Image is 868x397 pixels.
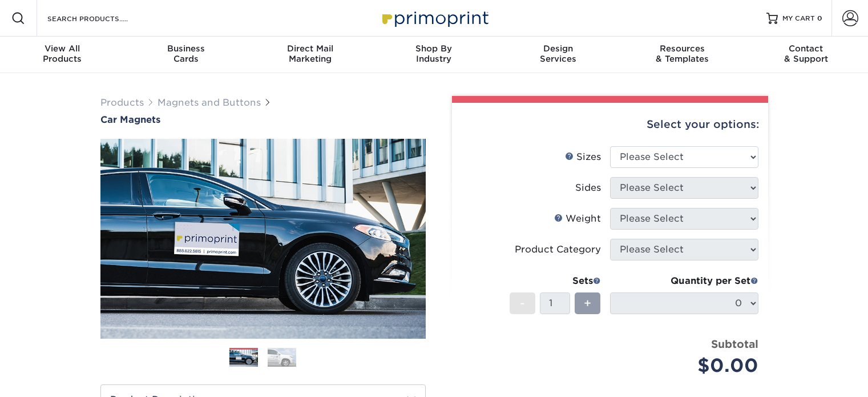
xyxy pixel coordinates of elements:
[496,43,620,64] div: Services
[744,43,868,54] span: Contact
[584,295,591,312] span: +
[510,274,601,288] div: Sets
[520,295,525,312] span: -
[100,97,144,108] a: Products
[100,114,426,125] a: Car Magnets
[744,37,868,73] a: Contact& Support
[377,6,491,30] img: Primoprint
[575,181,601,195] div: Sides
[496,37,620,73] a: DesignServices
[620,43,744,54] span: Resources
[565,150,601,164] div: Sizes
[711,338,758,350] strong: Subtotal
[124,43,248,64] div: Cards
[100,126,426,351] img: Car Magnets 01
[46,11,158,25] input: SEARCH PRODUCTS.....
[229,348,258,368] img: Magnets and Buttons 01
[619,352,758,379] div: $0.00
[620,43,744,64] div: & Templates
[554,212,601,226] div: Weight
[817,14,822,22] span: 0
[372,37,496,73] a: Shop ByIndustry
[620,37,744,73] a: Resources& Templates
[496,43,620,54] span: Design
[268,348,296,367] img: Magnets and Buttons 02
[372,43,496,64] div: Industry
[248,43,372,54] span: Direct Mail
[248,37,372,73] a: Direct MailMarketing
[372,43,496,54] span: Shop By
[515,243,601,256] div: Product Category
[124,43,248,54] span: Business
[100,114,160,125] span: Car Magnets
[744,43,868,64] div: & Support
[461,103,759,146] div: Select your options:
[158,97,261,108] a: Magnets and Buttons
[782,14,815,23] span: MY CART
[610,274,758,288] div: Quantity per Set
[248,43,372,64] div: Marketing
[124,37,248,73] a: BusinessCards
